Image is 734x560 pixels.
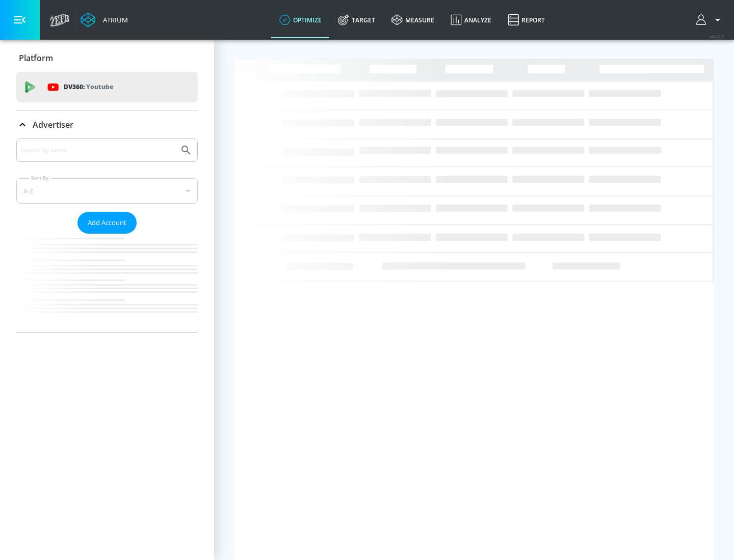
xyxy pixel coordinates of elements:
[383,2,442,38] a: measure
[16,72,198,102] div: DV360: Youtube
[16,110,198,139] div: Advertiser
[16,234,198,332] nav: list of Advertiser
[86,81,113,92] p: Youtube
[88,217,126,229] span: Add Account
[29,175,51,181] label: Sort By
[330,2,383,38] a: Target
[442,2,500,38] a: Analyze
[77,212,137,234] button: Add Account
[16,178,198,204] div: A-Z
[33,119,73,130] p: Advertiser
[20,144,175,157] input: Search by name
[81,12,128,27] a: Atrium
[710,34,724,39] span: v 4.22.2
[16,44,198,72] div: Platform
[500,2,553,38] a: Report
[99,15,128,24] div: Atrium
[64,81,113,93] p: DV360:
[19,52,53,64] p: Platform
[271,2,330,38] a: optimize
[16,138,198,332] div: Advertiser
